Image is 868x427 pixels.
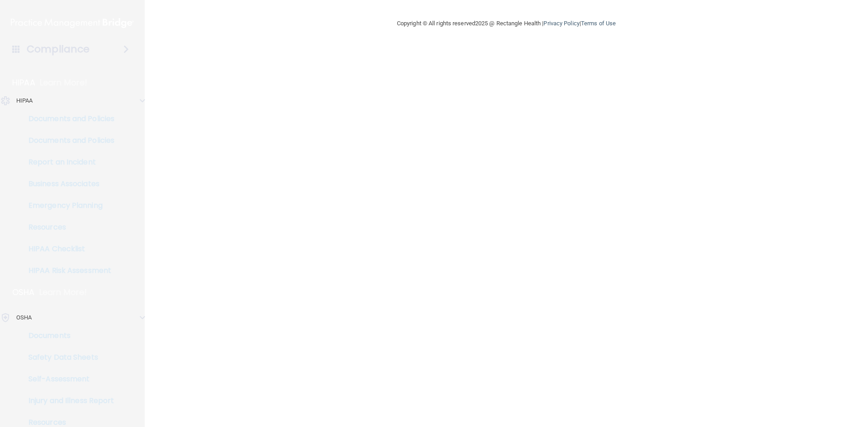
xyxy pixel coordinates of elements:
[6,375,129,384] p: Self-Assessment
[6,396,129,405] p: Injury and Illness Report
[16,95,33,106] p: HIPAA
[16,312,32,323] p: OSHA
[6,223,129,232] p: Resources
[27,43,90,56] h4: Compliance
[40,77,88,88] p: Learn More!
[12,77,35,88] p: HIPAA
[11,14,134,32] img: PMB logo
[6,353,129,362] p: Safety Data Sheets
[6,136,129,145] p: Documents and Policies
[581,20,616,27] a: Terms of Use
[6,418,129,427] p: Resources
[6,266,129,275] p: HIPAA Risk Assessment
[543,20,579,27] a: Privacy Policy
[6,331,129,340] p: Documents
[6,179,129,188] p: Business Associates
[6,114,129,123] p: Documents and Policies
[6,201,129,210] p: Emergency Planning
[341,9,671,38] div: Copyright © All rights reserved 2025 @ Rectangle Health | |
[6,158,129,167] p: Report an Incident
[6,244,129,253] p: HIPAA Checklist
[39,287,87,298] p: Learn More!
[12,287,35,298] p: OSHA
